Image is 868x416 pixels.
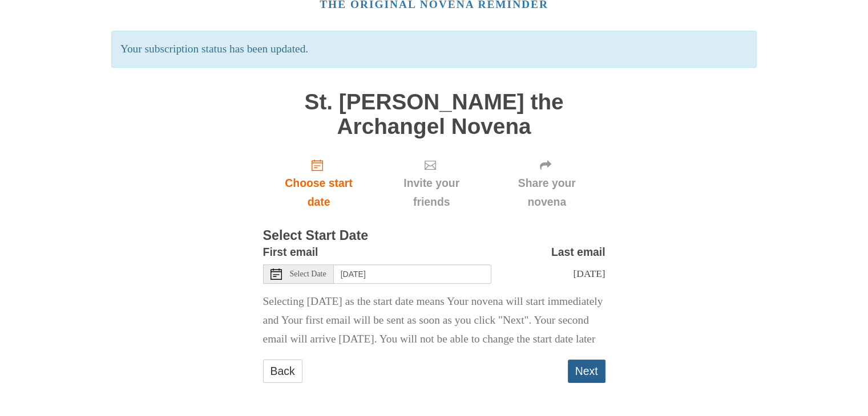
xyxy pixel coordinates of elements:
h3: Select Start Date [263,229,605,243]
p: Your subscription status has been updated. [111,31,757,68]
button: Next [568,360,605,383]
span: Choose start date [274,174,364,211]
label: Last email [551,243,605,262]
div: Click "Next" to confirm your start date first. [374,150,488,218]
span: Share your novena [500,174,594,211]
p: Selecting [DATE] as the start date means Your novena will start immediately and Your first email ... [263,292,605,349]
label: First email [263,243,318,262]
a: Choose start date [263,150,375,218]
span: Invite your friends [386,174,477,211]
a: Back [263,360,302,383]
span: [DATE] [573,268,605,279]
input: Use the arrow keys to pick a date [334,264,491,284]
h1: St. [PERSON_NAME] the Archangel Novena [263,90,605,138]
span: Select Date [290,270,326,278]
div: Click "Next" to confirm your start date first. [488,150,605,218]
